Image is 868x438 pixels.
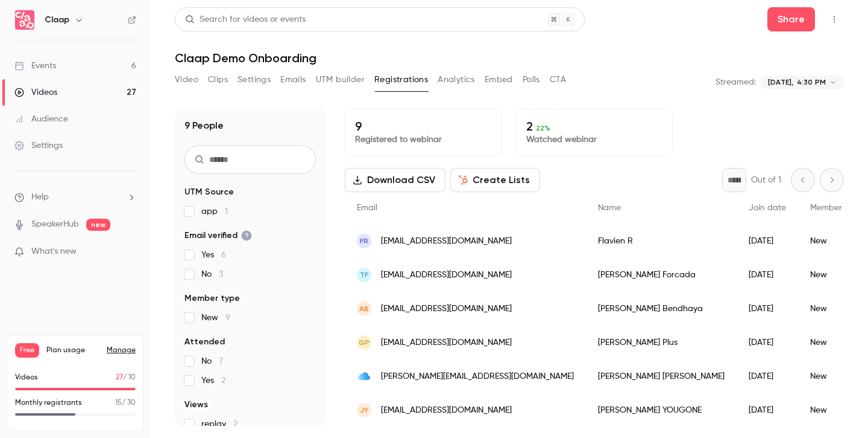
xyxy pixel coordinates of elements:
[45,14,69,26] h6: Claap
[116,372,136,383] p: / 10
[381,337,512,349] span: [EMAIL_ADDRESS][DOMAIN_NAME]
[586,258,737,292] div: [PERSON_NAME] Forcada
[225,207,228,216] span: 1
[201,375,225,387] span: Yes
[31,218,79,231] a: SpeakerHub
[450,168,540,192] button: Create Lists
[14,191,136,204] li: help-dropdown-opener
[184,399,208,411] span: Views
[381,235,512,248] span: [EMAIL_ADDRESS][DOMAIN_NAME]
[201,249,226,261] span: Yes
[175,51,844,65] h1: Claap Demo Onboarding
[381,269,512,282] span: [EMAIL_ADDRESS][DOMAIN_NAME]
[536,124,550,132] span: 22 %
[355,119,491,134] p: 9
[15,372,38,383] p: Videos
[184,118,224,133] h1: 9 People
[116,374,123,381] span: 27
[767,7,815,31] button: Share
[598,204,621,212] span: Name
[523,70,540,89] button: Polls
[208,70,228,89] button: Clips
[115,398,136,408] p: / 30
[185,13,306,26] div: Search for videos or events
[737,326,798,359] div: [DATE]
[201,355,223,367] span: No
[586,326,737,359] div: [PERSON_NAME] Plus
[14,86,57,98] div: Videos
[15,343,39,358] span: Free
[201,205,228,217] span: app
[15,398,82,408] p: Monthly registrants
[46,346,99,355] span: Plan usage
[219,270,223,279] span: 3
[737,258,798,292] div: [DATE]
[550,70,566,89] button: CTA
[122,246,136,257] iframe: Noticeable Trigger
[485,70,513,89] button: Embed
[357,204,377,212] span: Email
[381,303,512,315] span: [EMAIL_ADDRESS][DOMAIN_NAME]
[586,359,737,393] div: [PERSON_NAME] [PERSON_NAME]
[184,292,240,304] span: Member type
[526,119,662,134] p: 2
[586,224,737,258] div: Flavien R
[115,399,122,407] span: 15
[359,303,369,314] span: AB
[86,219,110,231] span: new
[438,70,475,89] button: Analytics
[737,224,798,258] div: [DATE]
[357,369,371,384] img: me.com
[221,376,225,385] span: 2
[184,186,234,198] span: UTM Source
[237,70,271,89] button: Settings
[184,336,225,348] span: Attended
[737,359,798,393] div: [DATE]
[219,357,223,366] span: 7
[15,10,34,30] img: Claap
[374,70,428,89] button: Registrations
[825,10,844,29] button: Top Bar Actions
[360,236,368,246] span: FR
[221,251,226,259] span: 6
[797,77,826,88] span: 4:30 PM
[715,76,756,88] p: Streamed:
[31,191,49,204] span: Help
[201,312,230,324] span: New
[355,134,491,146] p: Registered to webinar
[316,70,365,89] button: UTM builder
[381,370,574,383] span: [PERSON_NAME][EMAIL_ADDRESS][DOMAIN_NAME]
[14,140,63,152] div: Settings
[280,70,306,89] button: Emails
[184,230,252,242] span: Email verified
[586,292,737,326] div: [PERSON_NAME] Bendhaya
[360,405,368,416] span: JY
[751,174,781,186] p: Out of 1
[749,204,786,212] span: Join date
[14,60,56,72] div: Events
[233,420,237,428] span: 2
[225,314,230,322] span: 9
[201,418,237,430] span: replay
[586,393,737,427] div: [PERSON_NAME] YOUGONE
[768,77,793,88] span: [DATE],
[360,269,368,280] span: TF
[345,168,445,192] button: Download CSV
[31,245,77,258] span: What's new
[107,346,136,355] a: Manage
[737,292,798,326] div: [DATE]
[737,393,798,427] div: [DATE]
[201,268,223,280] span: No
[359,337,370,348] span: GP
[14,113,68,125] div: Audience
[175,70,198,89] button: Video
[381,404,512,417] span: [EMAIL_ADDRESS][DOMAIN_NAME]
[810,204,862,212] span: Member type
[526,134,662,146] p: Watched webinar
